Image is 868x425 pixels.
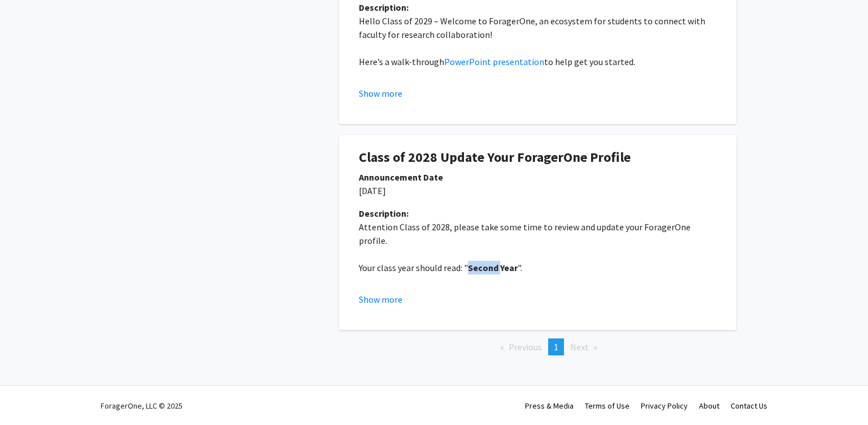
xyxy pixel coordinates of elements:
[359,220,717,247] p: Attention Class of 2028, please take some time to review and update your ForagerOne profile.
[585,401,630,411] a: Terms of Use
[509,341,542,353] span: Previous
[731,401,767,411] a: Contact Us
[570,341,589,353] span: Next
[359,184,717,198] p: [DATE]
[359,149,717,166] h1: Class of 2028 Update Your ForagerOne Profile
[359,14,717,41] p: Hello Class of 2029 – Welcome to ForagerOne, an ecosystem for students to connect with faculty fo...
[468,262,518,273] strong: Second Year
[641,401,688,411] a: Privacy Policy
[554,341,558,353] span: 1
[699,401,719,411] a: About
[8,374,48,417] iframe: Chat
[359,55,717,68] p: Here’s a walk-through to help get you started.
[339,338,736,355] ul: Pagination
[359,207,717,220] div: Description:
[359,170,717,184] div: Announcement Date
[359,87,402,100] button: Show more
[359,293,402,306] button: Show more
[359,261,717,274] p: Your class year should read: " ".
[525,401,574,411] a: Press & Media
[359,1,717,14] div: Description:
[444,56,544,67] a: PowerPoint presentation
